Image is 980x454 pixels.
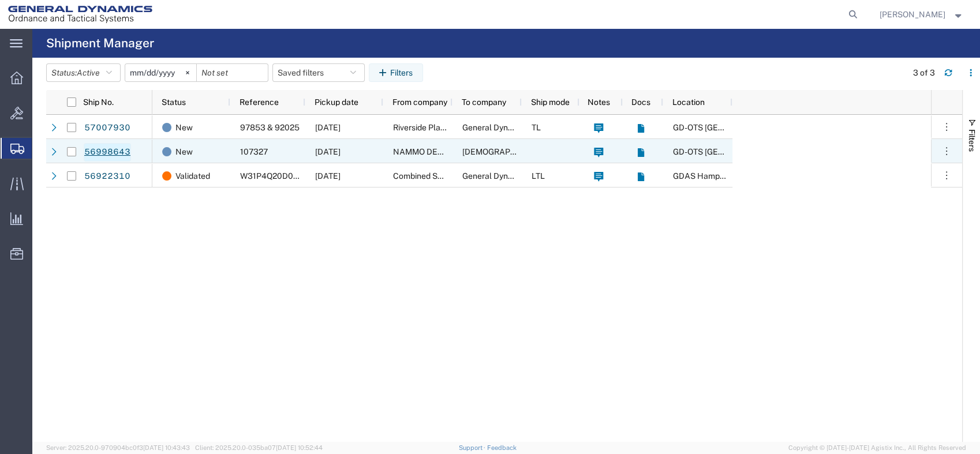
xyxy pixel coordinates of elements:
span: US ARMY YUMA PROVING GROUNDS [462,147,681,156]
span: New [175,115,193,140]
span: Filters [967,129,977,152]
span: GDAS Hampton / Woodbury [673,171,821,181]
span: GD-OTS Niceville [673,123,787,132]
button: Filters [369,63,423,82]
div: 3 of 3 [913,67,935,79]
span: 10/02/2025 [315,123,341,132]
a: Support [458,444,487,451]
span: Copyright © [DATE]-[DATE] Agistix Inc., All Rights Reserved [788,443,966,453]
span: New [175,140,193,164]
input: Not set [197,64,268,81]
span: Pickup date [315,97,358,107]
a: Feedback [487,444,517,451]
span: Server: 2025.20.0-970904bc0f3 [46,444,190,451]
span: Location [672,97,705,107]
span: LTL [532,171,545,181]
button: [PERSON_NAME] [879,7,964,21]
span: [DATE] 10:43:43 [143,444,190,451]
span: 107327 [240,147,268,156]
span: Karen Monarch [880,8,945,21]
a: 56998643 [84,143,131,162]
span: General Dynamics OTS Hampton [462,171,583,181]
img: logo [8,6,152,23]
span: 10/02/2025 [315,171,341,181]
a: 57007930 [84,119,131,137]
button: Status:Active [46,63,121,82]
span: GD-OTS Niceville [673,147,787,156]
span: 97853 & 92025 [240,123,300,132]
span: Validated [175,164,210,188]
button: Saved filters [272,63,365,82]
span: Notes [588,97,610,107]
span: Docs [631,97,650,107]
span: Riverside Plastics [393,123,458,132]
span: Ship No. [83,97,114,107]
span: Ship mode [531,97,570,107]
span: NAMMO DEFENSE SYSTEMS INC [393,147,519,156]
span: [DATE] 10:52:44 [276,444,323,451]
span: Combined Systems Inc [393,171,477,181]
span: Client: 2025.20.0-035ba07 [195,444,323,451]
span: TL [532,123,541,132]
h4: Shipment Manager [46,29,154,58]
span: 10/06/2025 [315,147,341,156]
span: W31P4Q20D0023 [240,171,308,181]
span: General Dynamics - OTS [462,123,549,132]
span: Active [77,68,100,77]
span: Reference [240,97,279,107]
span: To company [462,97,506,107]
span: From company [392,97,447,107]
a: 56922310 [84,167,131,186]
span: Status [162,97,186,107]
input: Not set [125,64,196,81]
